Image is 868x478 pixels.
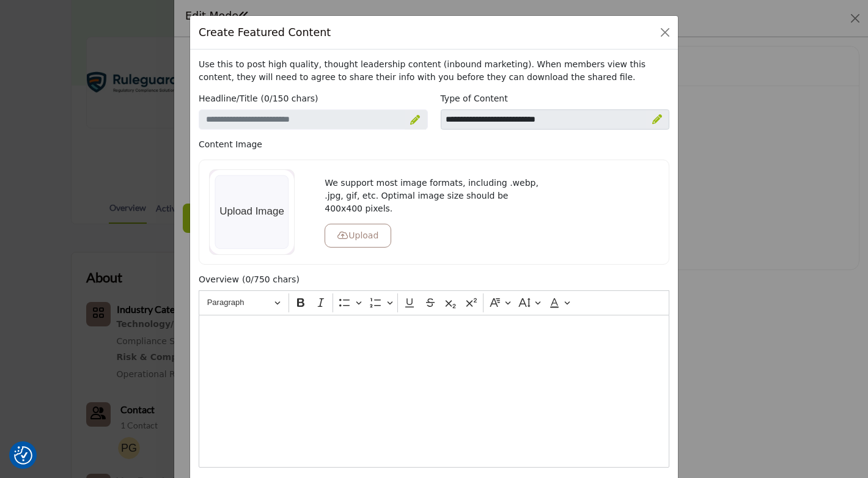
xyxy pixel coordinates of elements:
[264,94,315,103] span: 0/150 chars
[325,177,543,215] p: We support most image formats, including .webp, .jpg, gif, etc. Optimal image size should be 400x...
[242,273,300,286] span: (0/750 chars)
[261,92,318,105] span: ( )
[199,290,669,314] div: Editor toolbar
[202,293,286,312] button: Heading
[199,109,428,130] input: Enter a compelling headline
[199,58,669,84] p: Use this to post high quality, thought leadership content (inbound marketing). When members view ...
[657,24,674,41] button: Close
[14,446,32,465] img: Revisit consent button
[14,446,32,465] button: Consent Preferences
[325,224,391,248] button: Upload
[441,92,508,105] label: Type of Content
[199,24,331,40] h5: Create Featured Content
[199,315,669,468] div: Editor editing area: main
[199,138,669,151] p: Content Image
[207,295,271,310] span: Paragraph
[199,273,239,286] label: Overview
[199,92,258,105] label: Headline/Title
